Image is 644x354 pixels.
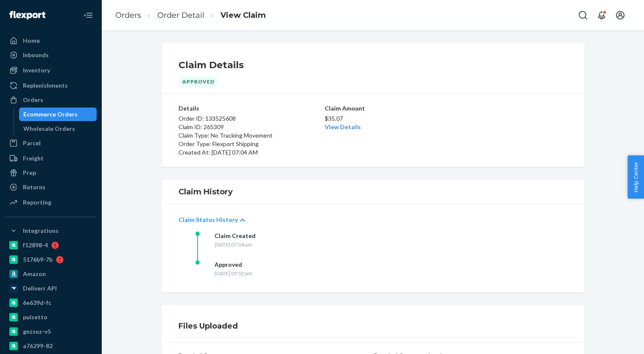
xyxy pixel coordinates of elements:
[23,342,53,350] div: a76299-82
[5,48,97,62] a: Inbounds
[5,267,97,281] a: Amazon
[178,131,323,140] p: Claim Type: No Tracking Movement
[23,124,75,133] div: Wholesale Orders
[5,253,97,266] a: 5176b9-7b
[325,114,421,123] p: $35.07
[80,7,97,24] button: Close Navigation
[5,79,97,92] a: Replenishments
[5,93,97,107] a: Orders
[109,3,273,28] ol: breadcrumbs
[215,270,252,277] div: [DATE] 09:52 pm
[574,7,591,24] button: Open Search Box
[178,76,218,87] div: Approved
[5,64,97,77] a: Inventory
[178,104,323,113] p: Details
[23,270,46,278] div: Amazon
[178,58,568,72] h1: Claim Details
[5,196,97,209] a: Reporting
[178,321,568,332] h1: Files Uploaded
[157,11,204,20] a: Order Detail
[325,123,361,130] a: View Details
[23,154,44,163] div: Freight
[23,36,40,45] div: Home
[178,123,323,131] p: Claim ID: 265309
[5,325,97,338] a: gnzsuz-v5
[19,122,97,136] a: Wholesale Orders
[23,66,50,75] div: Inventory
[627,155,644,199] button: Help Center
[5,136,97,150] a: Parcel
[178,114,323,123] p: Order ID: 133525608
[23,327,51,336] div: gnzsuz-v5
[5,152,97,165] a: Freight
[23,169,36,177] div: Prep
[178,216,238,224] p: Claim Status History
[23,139,41,147] div: Parcel
[178,186,568,197] h1: Claim History
[5,238,97,252] a: f12898-4
[23,284,57,293] div: Deliverr API
[23,313,47,321] div: pulsetto
[325,104,421,113] p: Claim Amount
[23,183,45,191] div: Returns
[178,148,323,157] p: Created At: [DATE] 07:04 AM
[215,241,256,248] div: [DATE] 07:04 am
[215,260,252,269] div: Approved
[5,310,97,324] a: pulsetto
[220,11,266,20] a: View Claim
[215,232,256,240] div: Claim Created
[115,11,141,20] a: Orders
[5,339,97,353] a: a76299-82
[23,255,53,264] div: 5176b9-7b
[5,224,97,238] button: Integrations
[23,241,48,249] div: f12898-4
[5,282,97,295] a: Deliverr API
[5,180,97,194] a: Returns
[5,34,97,47] a: Home
[612,7,629,24] button: Open account menu
[593,7,610,24] button: Open notifications
[23,110,78,119] div: Ecommerce Orders
[23,198,51,207] div: Reporting
[23,81,68,90] div: Replenishments
[19,108,97,121] a: Ecommerce Orders
[5,296,97,310] a: 6e639d-fc
[5,166,97,180] a: Prep
[23,96,43,104] div: Orders
[23,227,59,235] div: Integrations
[23,299,51,307] div: 6e639d-fc
[9,11,45,19] img: Flexport logo
[23,51,49,59] div: Inbounds
[178,140,323,148] p: Order Type: Flexport Shipping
